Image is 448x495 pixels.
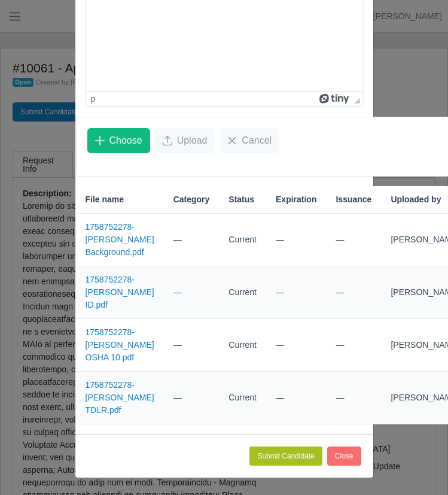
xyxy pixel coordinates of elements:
span: Uploaded by [391,193,441,206]
td: — [326,266,381,319]
button: Cancel [220,128,279,153]
td: — [266,372,326,424]
td: Current [219,214,266,266]
button: Submit Candidate [249,447,322,466]
a: 1758752278-[PERSON_NAME] Background.pdf [86,222,154,257]
span: Choose [109,133,142,148]
div: Press the Up and Down arrow keys to resize the editor. [350,92,362,106]
td: — [164,372,220,424]
td: — [326,319,381,372]
td: Current [219,319,266,372]
td: — [266,319,326,372]
td: Current [219,266,266,319]
a: 1758752278-[PERSON_NAME] TDLR.pdf [86,380,154,415]
span: Expiration [276,193,316,206]
span: Upload [177,133,208,148]
button: Choose [87,128,150,153]
a: 1758752278-[PERSON_NAME] ID.pdf [86,275,154,309]
td: — [326,372,381,424]
button: Upload [155,128,215,153]
a: Powered by Tiny [319,94,349,104]
td: Current [219,372,266,424]
span: Category [173,193,210,206]
a: 1758752278-[PERSON_NAME] OSHA 10.pdf [86,327,154,362]
td: — [266,266,326,319]
span: File name [86,193,124,206]
button: Close [327,447,361,466]
td: — [326,214,381,266]
td: — [164,214,220,266]
span: Issuance [336,193,371,206]
span: Status [228,193,254,206]
td: — [266,214,326,266]
td: — [164,266,220,319]
span: Cancel [242,133,272,148]
td: — [164,319,220,372]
